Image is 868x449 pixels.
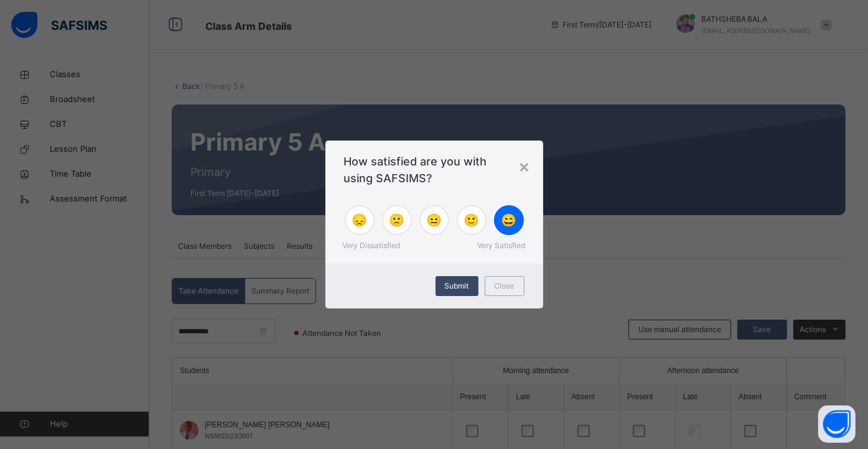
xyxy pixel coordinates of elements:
[343,240,401,251] span: Very Dissatisfied
[426,211,442,229] span: 😐
[501,211,516,229] span: 😄
[344,153,525,187] span: How satisfied are you with using SAFSIMS?
[478,240,526,251] span: Very Satisfied
[818,405,856,443] button: Open asap
[389,211,404,229] span: 🙁
[495,280,515,292] span: Close
[464,211,479,229] span: 🙂
[445,280,469,292] span: Submit
[352,211,367,229] span: 😞
[519,153,531,179] div: ×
